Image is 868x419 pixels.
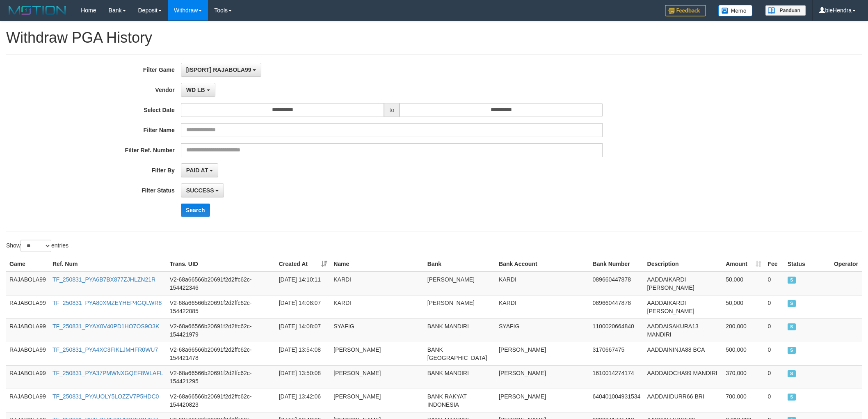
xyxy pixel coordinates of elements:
[788,370,796,377] span: SUCCESS
[276,272,331,295] td: [DATE] 14:10:11
[424,272,496,295] td: [PERSON_NAME]
[49,256,167,272] th: Ref. Num
[186,167,208,174] span: PAID AT
[167,318,276,342] td: V2-68a66566b20691f2d2ffc62c-154421979
[722,342,764,365] td: 500,000
[722,272,764,295] td: 50,000
[424,342,496,365] td: BANK [GEOGRAPHIC_DATA]
[330,342,424,365] td: [PERSON_NAME]
[167,365,276,389] td: V2-68a66566b20691f2d2ffc62c-154421295
[330,318,424,342] td: SYAFIG
[496,318,589,342] td: SYAFIG
[6,295,49,318] td: RAJABOLA99
[167,256,276,272] th: Trans. UID
[167,389,276,412] td: V2-68a66566b20691f2d2ffc62c-154420823
[722,365,764,389] td: 370,000
[589,295,644,318] td: 089660447878
[167,272,276,295] td: V2-68a66566b20691f2d2ffc62c-154422346
[496,365,589,389] td: [PERSON_NAME]
[330,256,424,272] th: Name
[765,295,785,318] td: 0
[21,240,51,252] select: Showentries
[276,295,331,318] td: [DATE] 14:08:07
[788,277,796,284] span: SUCCESS
[181,83,215,97] button: WD LB
[589,389,644,412] td: 640401004931534
[6,365,49,389] td: RAJABOLA99
[589,318,644,342] td: 1100020664840
[186,87,205,93] span: WD LB
[788,394,796,401] span: SUCCESS
[276,318,331,342] td: [DATE] 14:08:07
[718,5,753,16] img: Button%20Memo.svg
[181,63,262,77] button: [ISPORT] RAJABOLA99
[589,365,644,389] td: 1610014274174
[644,295,723,318] td: AADDAIKARDI [PERSON_NAME]
[644,365,723,389] td: AADDAIOCHA99 MANDIRI
[765,389,785,412] td: 0
[496,295,589,318] td: KARDI
[53,276,155,283] a: TF_250831_PYA6B7BX877ZJHLZN21R
[644,256,723,272] th: Description
[330,295,424,318] td: KARDI
[589,272,644,295] td: 089660447878
[788,347,796,354] span: SUCCESS
[167,342,276,365] td: V2-68a66566b20691f2d2ffc62c-154421478
[496,389,589,412] td: [PERSON_NAME]
[765,256,785,272] th: Fee
[644,272,723,295] td: AADDAIKARDI [PERSON_NAME]
[186,66,251,73] span: [ISPORT] RAJABOLA99
[665,5,706,16] img: Feedback.jpg
[589,256,644,272] th: Bank Number
[276,256,331,272] th: Created At: activate to sort column ascending
[53,346,158,353] a: TF_250831_PYA4XC3FIKLJMHFR0WU7
[765,272,785,295] td: 0
[330,272,424,295] td: KARDI
[330,365,424,389] td: [PERSON_NAME]
[644,389,723,412] td: AADDAIIDURR66 BRI
[6,272,49,295] td: RAJABOLA99
[186,187,214,194] span: SUCCESS
[644,342,723,365] td: AADDAININJA88 BCA
[6,256,49,272] th: Game
[788,323,796,330] span: SUCCESS
[276,389,331,412] td: [DATE] 13:42:06
[644,318,723,342] td: AADDAISAKURA13 MANDIRI
[496,272,589,295] td: KARDI
[53,393,159,400] a: TF_250831_PYAUOLY5LOZZV7P5HDC0
[424,389,496,412] td: BANK RAKYAT INDONESIA
[181,204,210,217] button: Search
[765,318,785,342] td: 0
[384,103,400,117] span: to
[784,256,831,272] th: Status
[589,342,644,365] td: 3170667475
[722,295,764,318] td: 50,000
[788,300,796,307] span: SUCCESS
[722,318,764,342] td: 200,000
[181,183,224,197] button: SUCCESS
[53,370,163,376] a: TF_250831_PYA37PMWNXGQEF8WLAFL
[765,365,785,389] td: 0
[424,256,496,272] th: Bank
[722,389,764,412] td: 700,000
[6,30,862,46] h1: Withdraw PGA History
[167,295,276,318] td: V2-68a66566b20691f2d2ffc62c-154422085
[6,240,69,252] label: Show entries
[831,256,862,272] th: Operator
[496,342,589,365] td: [PERSON_NAME]
[276,365,331,389] td: [DATE] 13:50:08
[6,342,49,365] td: RAJABOLA99
[496,256,589,272] th: Bank Account
[765,5,806,16] img: panduan.png
[276,342,331,365] td: [DATE] 13:54:08
[53,300,162,306] a: TF_250831_PYA80XMZEYHEP4GQLWR8
[765,342,785,365] td: 0
[424,295,496,318] td: [PERSON_NAME]
[424,318,496,342] td: BANK MANDIRI
[53,323,159,330] a: TF_250831_PYAX0V40PD1HO7OS9O3K
[6,318,49,342] td: RAJABOLA99
[181,163,218,177] button: PAID AT
[722,256,764,272] th: Amount: activate to sort column ascending
[330,389,424,412] td: [PERSON_NAME]
[6,4,69,16] img: MOTION_logo.png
